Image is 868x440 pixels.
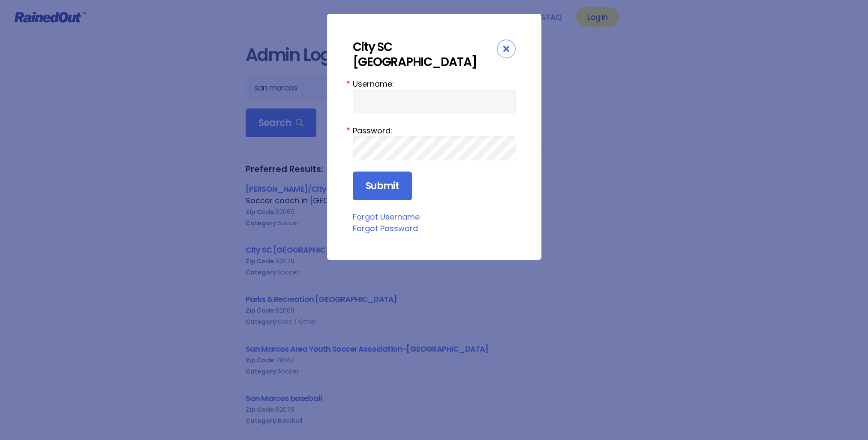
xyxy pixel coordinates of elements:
[353,78,516,90] label: Username:
[353,172,412,201] input: Submit
[497,39,516,58] div: Close
[353,39,497,69] div: City SC [GEOGRAPHIC_DATA]
[353,125,516,136] label: Password:
[353,223,418,234] a: Forgot Password
[353,211,420,222] a: Forgot Username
